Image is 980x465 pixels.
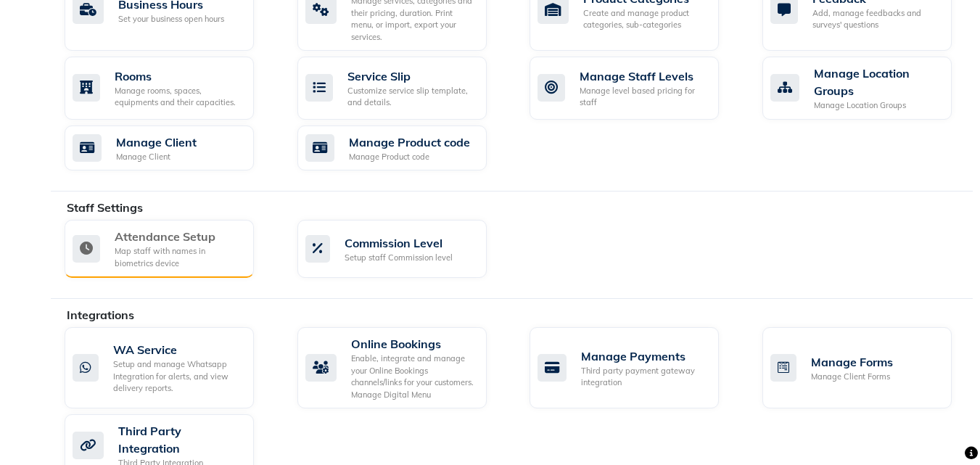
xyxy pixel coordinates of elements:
div: Manage level based pricing for staff [580,85,707,109]
div: Online Bookings [351,335,475,353]
div: Third party payment gateway integration [581,365,707,389]
a: Commission LevelSetup staff Commission level [297,220,508,278]
div: Rooms [115,67,242,85]
div: Service Slip [347,67,475,85]
div: Third Party Integration [118,422,242,457]
div: Enable, integrate and manage your Online Bookings channels/links for your customers. Manage Digit... [351,353,475,400]
div: Setup and manage Whatsapp Integration for alerts, and view delivery reports. [113,358,242,395]
a: Manage Product codeManage Product code [297,125,508,171]
div: Manage Product code [349,151,470,163]
div: Create and manage product categories, sub-categories [583,7,707,31]
div: Manage rooms, spaces, equipments and their capacities. [115,85,242,109]
div: Map staff with names in biometrics device [115,245,242,269]
div: Manage Payments [581,347,707,365]
a: Attendance SetupMap staff with names in biometrics device [65,220,276,278]
a: Manage ClientManage Client [65,125,276,171]
div: Manage Location Groups [814,65,940,99]
div: WA Service [113,341,242,358]
a: Service SlipCustomize service slip template, and details. [297,57,508,120]
div: Manage Staff Levels [580,67,707,85]
a: Manage Staff LevelsManage level based pricing for staff [530,57,741,120]
div: Attendance Setup [115,228,242,245]
a: Manage Location GroupsManage Location Groups [762,57,973,120]
a: WA ServiceSetup and manage Whatsapp Integration for alerts, and view delivery reports. [65,327,276,408]
a: RoomsManage rooms, spaces, equipments and their capacities. [65,57,276,120]
div: Manage Client [116,133,197,151]
div: Set your business open hours [118,13,224,25]
div: Manage Client [116,151,197,163]
a: Manage FormsManage Client Forms [762,327,973,408]
div: Manage Location Groups [814,99,940,112]
div: Customize service slip template, and details. [347,85,475,109]
div: Add, manage feedbacks and surveys' questions [812,7,940,31]
div: Manage Client Forms [811,371,893,383]
div: Manage Product code [349,133,470,151]
div: Setup staff Commission level [345,252,453,264]
a: Manage PaymentsThird party payment gateway integration [530,327,741,408]
div: Manage Forms [811,353,893,371]
div: Commission Level [345,234,453,252]
a: Online BookingsEnable, integrate and manage your Online Bookings channels/links for your customer... [297,327,508,408]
